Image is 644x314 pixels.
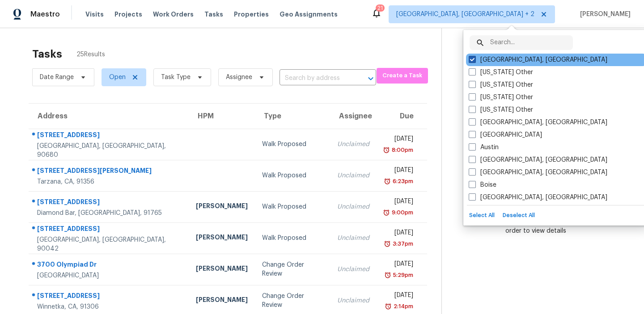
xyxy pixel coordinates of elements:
div: Unclaimed [337,265,369,274]
label: [GEOGRAPHIC_DATA], [GEOGRAPHIC_DATA] [469,118,607,127]
div: [GEOGRAPHIC_DATA], [GEOGRAPHIC_DATA], 90680 [37,142,182,159]
span: 25 Results [76,50,105,59]
div: [STREET_ADDRESS][PERSON_NAME] [37,166,182,177]
div: [STREET_ADDRESS] [37,291,182,302]
div: [DATE] [384,134,414,146]
div: Unclaimed [337,296,369,305]
div: 2:14pm [392,302,413,311]
div: [GEOGRAPHIC_DATA] [37,271,182,280]
img: Overdue Alarm Icon [385,302,392,311]
input: Search by address [280,71,351,85]
span: Projects [114,10,142,19]
th: Type [255,104,330,129]
input: Search... [490,35,573,50]
div: [DATE] [384,228,414,239]
span: Task Type [161,73,191,82]
div: 21 [377,4,383,13]
div: Walk Proposed [262,140,323,149]
label: [GEOGRAPHIC_DATA], [GEOGRAPHIC_DATA] [469,155,607,164]
span: Visits [85,10,104,19]
span: [GEOGRAPHIC_DATA], [GEOGRAPHIC_DATA] + 2 [396,10,534,19]
div: [PERSON_NAME] [196,233,248,244]
span: Maestro [30,10,60,19]
div: Walk Proposed [262,202,323,211]
label: [US_STATE] Other [469,93,533,102]
img: Overdue Alarm Icon [383,146,390,155]
div: [GEOGRAPHIC_DATA], [GEOGRAPHIC_DATA], 90042 [37,235,182,253]
div: [PERSON_NAME] [196,264,248,275]
button: Deselect All [500,209,537,222]
span: Geo Assignments [280,10,338,19]
th: Assignee [330,104,377,129]
label: [GEOGRAPHIC_DATA], [GEOGRAPHIC_DATA] [469,168,607,177]
label: [GEOGRAPHIC_DATA], [GEOGRAPHIC_DATA] [469,55,607,64]
img: Overdue Alarm Icon [384,271,391,280]
div: [STREET_ADDRESS] [37,224,182,235]
th: Due [377,104,428,129]
label: Boise [469,180,496,189]
div: [DATE] [384,291,414,302]
label: [US_STATE] Other [469,80,533,89]
span: Create a Task [381,71,424,81]
span: Date Range [40,73,74,82]
div: 5:29pm [391,271,413,280]
div: Unclaimed [337,171,369,180]
button: Create a Task [377,68,428,84]
span: Properties [234,10,269,19]
div: [DATE] [384,166,414,177]
div: [STREET_ADDRESS] [37,197,182,209]
span: [PERSON_NAME] [576,10,631,19]
div: 9:00pm [390,208,413,217]
span: Open [109,73,126,82]
div: 3700 Olympiad Dr [37,260,182,271]
button: Select All [467,209,497,222]
button: Open [364,72,377,85]
div: [PERSON_NAME] [196,201,248,213]
th: Address [29,104,189,129]
th: HPM [189,104,255,129]
img: Overdue Alarm Icon [384,177,391,186]
div: 6:23pm [391,177,413,186]
div: Change Order Review [262,292,323,310]
div: 3:37pm [391,239,413,248]
label: [US_STATE] Other [469,68,533,77]
label: [GEOGRAPHIC_DATA] [469,130,542,139]
div: Tarzana, CA, 91356 [37,177,182,186]
img: Overdue Alarm Icon [383,208,390,217]
div: Unclaimed [337,140,369,149]
div: Diamond Bar, [GEOGRAPHIC_DATA], 91765 [37,209,182,218]
label: [GEOGRAPHIC_DATA], [GEOGRAPHIC_DATA] [469,193,607,202]
div: 8:00pm [390,146,413,155]
h2: Tasks [32,50,62,59]
div: Unclaimed [337,234,369,243]
div: Walk Proposed [262,171,323,180]
div: Select a task from the queue in order to view details [489,218,583,235]
span: Assignee [226,73,252,82]
label: [US_STATE] Other [469,105,533,114]
div: Winnetka, CA, 91306 [37,302,182,311]
span: Tasks [204,11,223,17]
div: [DATE] [384,197,414,208]
div: [PERSON_NAME] [196,295,248,306]
div: [STREET_ADDRESS] [37,130,182,142]
img: Overdue Alarm Icon [384,239,391,248]
label: Austin [469,143,499,152]
span: Work Orders [153,10,194,19]
div: Unclaimed [337,202,369,211]
div: Walk Proposed [262,234,323,243]
div: [DATE] [384,260,414,271]
div: Change Order Review [262,260,323,278]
